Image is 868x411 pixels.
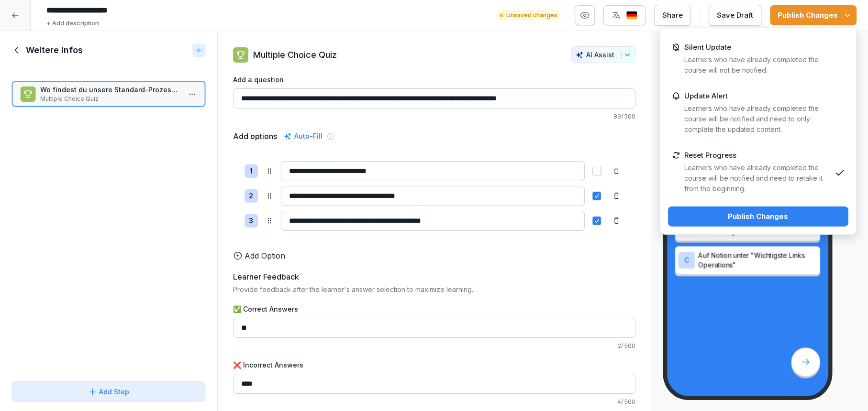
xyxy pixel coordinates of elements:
p: 89 / 500 [233,112,635,121]
p: Learners who have already completed the course will be notified and need to only complete the upd... [684,103,831,135]
p: Wo findest du unsere Standard-Prozesse und Step-by-Step Anleitung zum Onboarding Prozess? [40,85,181,95]
img: de.svg [626,11,637,20]
p: Multiple Choice Quiz [253,48,337,61]
div: AI Assist [576,51,631,59]
button: Share [654,5,691,26]
div: Share [662,10,683,21]
div: Add Step [88,387,129,397]
p: Reset Progress [684,151,736,160]
button: AI Assist [571,46,635,63]
div: Publish Changes [676,211,841,222]
p: + Add description [46,19,99,28]
p: Update Alert [684,92,728,100]
p: 3 [249,216,253,227]
button: Add Step [11,381,206,402]
p: 2 / 500 [233,342,635,350]
button: Publish Changes [770,5,857,25]
label: ❌ Incorrect Answers [233,360,635,370]
p: C [684,257,689,264]
p: Add Option [245,250,285,261]
p: Learners who have already completed the course will not be notified. [684,54,831,76]
p: Silent Update [684,43,731,52]
h5: Add options [233,130,277,142]
div: Publish Changes [778,10,849,21]
div: Auto-Fill [282,130,324,142]
div: Save Draft [717,10,753,21]
label: ✅ Correct Answers [233,304,635,314]
p: Unsaved changes [506,11,557,20]
p: Auf Notion unter "Wichtigste Links Operations" [698,250,816,270]
p: 1 [250,166,253,177]
div: Wo findest du unsere Standard-Prozesse und Step-by-Step Anleitung zum Onboarding Prozess?Multiple... [11,81,206,107]
p: Auf Notion unter "How to: Onboarding" [698,217,816,237]
h1: Weitere Infos [26,44,83,56]
p: Learners who have already completed the course will be notified and need to retake it from the be... [684,162,831,194]
p: 4 / 500 [233,398,635,406]
button: Publish Changes [668,206,848,227]
h5: Learner Feedback [233,271,299,282]
button: Save Draft [709,5,761,26]
label: Add a question [233,75,635,85]
p: Multiple Choice Quiz [40,95,181,103]
p: 2 [249,191,253,202]
p: Provide feedback after the learner's answer selection to maximize learning. [233,284,635,294]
